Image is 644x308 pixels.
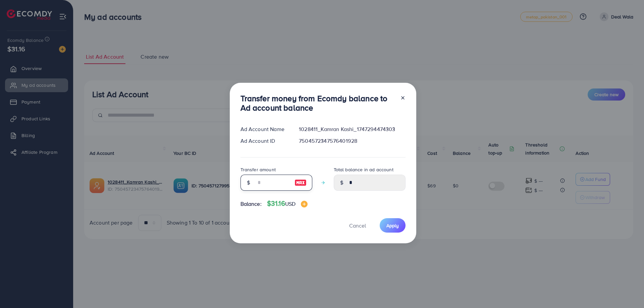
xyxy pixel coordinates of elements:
h4: $31.16 [267,199,308,208]
label: Total balance in ad account [334,166,393,173]
div: Ad Account Name [235,125,294,133]
div: Ad Account ID [235,137,294,145]
img: image [301,201,308,207]
button: Apply [380,218,406,233]
label: Transfer amount [240,166,276,173]
h3: Transfer money from Ecomdy balance to Ad account balance [240,94,395,113]
div: 1028411_Kamran Kashi_1747294474303 [293,125,411,133]
iframe: Chat [615,278,639,303]
div: 7504572347576401928 [293,137,411,145]
span: USD [285,200,296,207]
span: Apply [386,222,399,229]
img: image [294,179,307,187]
span: Cancel [349,222,366,229]
button: Cancel [341,218,374,233]
span: Balance: [240,200,262,208]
